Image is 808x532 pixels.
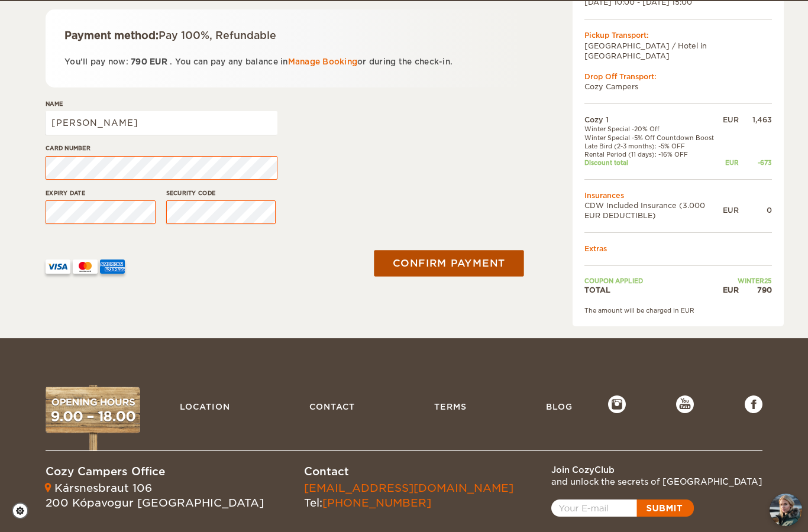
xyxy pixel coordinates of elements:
a: Contact [303,395,361,418]
label: Name [46,99,277,108]
div: Pickup Transport: [584,30,772,40]
div: Kársnesbraut 106 200 Kópavogur [GEOGRAPHIC_DATA] [46,481,264,511]
div: -673 [739,158,772,167]
td: [GEOGRAPHIC_DATA] / Hotel in [GEOGRAPHIC_DATA] [584,41,772,61]
img: mastercard [73,259,98,274]
td: Discount total [584,158,723,167]
div: EUR [723,115,739,125]
label: Expiry date [46,189,156,197]
span: 790 [131,57,147,66]
td: Rental Period (11 days): -16% OFF [584,150,723,158]
img: AMEX [100,259,125,274]
div: EUR [723,158,739,167]
a: Blog [540,395,578,418]
div: Cozy Campers Office [46,464,264,479]
td: Winter Special -20% Off [584,125,723,133]
button: chat-button [770,494,802,526]
div: 1,463 [739,115,772,125]
td: CDW Included Insurance (3.000 EUR DEDUCTIBLE) [584,200,723,220]
a: Cookie settings [12,502,36,519]
td: Late Bird (2-3 months): -5% OFF [584,142,723,150]
div: 790 [739,285,772,295]
td: Winter Special -5% Off Countdown Boost [584,134,723,142]
a: Location [174,395,236,418]
img: Freyja at Cozy Campers [770,494,802,526]
td: Extras [584,244,772,254]
a: Terms [428,395,473,418]
a: Manage Booking [288,57,358,66]
span: EUR [150,57,167,66]
div: Payment method: [64,28,503,43]
img: VISA [46,259,70,274]
span: Pay 100%, Refundable [159,30,276,41]
div: EUR [723,205,739,215]
div: 0 [739,205,772,215]
button: Confirm payment [374,250,524,276]
td: Coupon applied [584,277,723,285]
p: You'll pay now: . You can pay any balance in or during the check-in. [64,55,503,69]
div: and unlock the secrets of [GEOGRAPHIC_DATA] [551,476,762,488]
div: Join CozyClub [551,464,762,476]
label: Security code [166,189,276,197]
a: Open popup [551,499,694,517]
div: Drop Off Transport: [584,72,772,82]
a: [EMAIL_ADDRESS][DOMAIN_NAME] [304,482,513,494]
td: Insurances [584,190,772,200]
td: Cozy Campers [584,82,772,92]
div: EUR [723,285,739,295]
div: Contact [304,464,513,479]
td: WINTER25 [723,277,772,285]
a: [PHONE_NUMBER] [322,497,431,509]
td: Cozy 1 [584,115,723,125]
td: TOTAL [584,285,723,295]
label: Card number [46,144,277,153]
div: The amount will be charged in EUR [584,306,772,314]
div: Tel: [304,481,513,511]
